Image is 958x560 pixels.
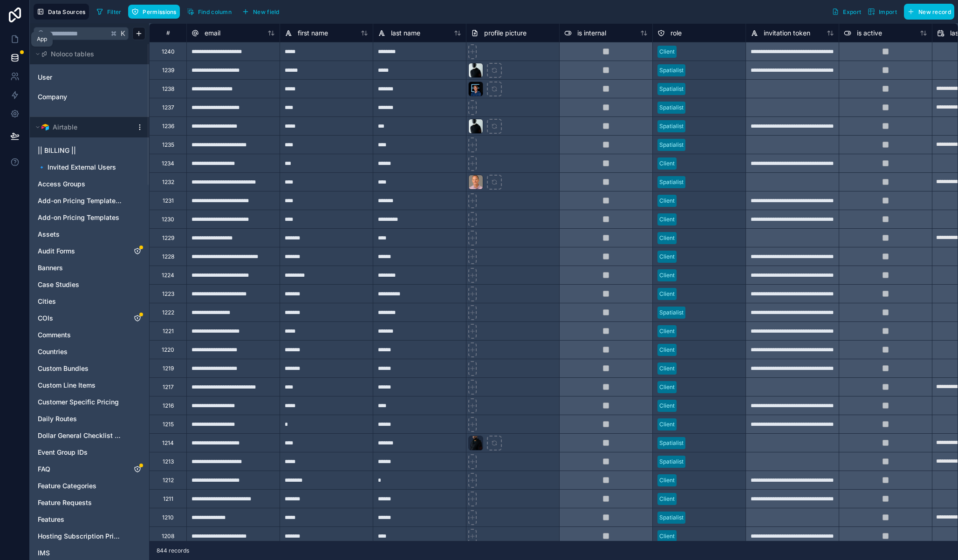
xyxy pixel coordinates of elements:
[143,8,176,15] span: Permissions
[162,234,174,242] div: 1229
[34,294,145,309] div: Cities
[51,49,94,59] span: Noloco tables
[659,159,675,168] div: Client
[37,35,47,43] div: App
[38,314,123,323] a: COIs
[659,103,684,112] div: Spatialist
[38,330,123,340] a: Comments
[879,8,897,15] span: Import
[198,8,232,15] span: Find column
[864,4,900,20] button: Import
[38,73,52,82] span: User
[38,146,123,155] a: || BILLING ||
[157,29,179,36] div: #
[38,548,50,558] span: IMS
[659,197,675,205] div: Client
[34,4,89,20] button: Data Sources
[162,178,174,186] div: 1232
[34,428,145,443] div: Dollar General Checklist Survey
[163,477,174,484] div: 1212
[128,5,179,19] button: Permissions
[34,121,132,134] button: Airtable LogoAirtable
[34,177,145,191] div: Access Groups
[162,309,174,316] div: 1222
[34,244,145,259] div: Audit Forms
[38,448,88,457] span: Event Group IDs
[38,92,67,102] span: Company
[659,178,684,186] div: Spatialist
[34,378,145,393] div: Custom Line Items
[659,85,684,93] div: Spatialist
[38,397,119,407] span: Customer Specific Pricing
[659,383,675,391] div: Client
[34,210,145,225] div: Add-on Pricing Templates
[163,197,174,205] div: 1231
[38,213,123,222] a: Add-on Pricing Templates
[38,414,77,423] span: Daily Routes
[34,89,145,104] div: Company
[659,327,675,335] div: Client
[38,213,119,222] span: Add-on Pricing Templates
[162,290,174,298] div: 1223
[162,160,174,167] div: 1234
[298,28,328,38] span: first name
[38,515,123,524] a: Features
[162,67,174,74] div: 1239
[162,253,174,260] div: 1228
[34,462,145,477] div: FAQ
[38,464,123,474] a: FAQ
[163,421,174,428] div: 1215
[157,547,189,554] span: 844 records
[38,280,79,289] span: Case Studies
[659,364,675,373] div: Client
[239,5,283,19] button: New field
[900,4,954,20] a: New record
[659,420,675,429] div: Client
[162,533,174,540] div: 1208
[163,402,174,410] div: 1216
[38,347,68,356] span: Countries
[38,314,53,323] span: COIs
[128,5,183,19] a: Permissions
[38,431,123,440] a: Dollar General Checklist Survey
[38,92,113,102] a: Company
[253,8,280,15] span: New field
[38,498,92,507] span: Feature Requests
[38,146,76,155] span: || BILLING ||
[38,548,123,558] a: IMS
[38,263,63,273] span: Banners
[38,73,113,82] a: User
[391,28,420,38] span: last name
[38,297,123,306] a: Cities
[162,104,174,111] div: 1237
[918,8,951,15] span: New record
[34,311,145,326] div: COIs
[162,514,174,521] div: 1210
[659,66,684,75] div: Spatialist
[38,481,96,491] span: Feature Categories
[38,230,60,239] span: Assets
[184,5,235,19] button: Find column
[38,381,96,390] span: Custom Line Items
[38,397,123,407] a: Customer Specific Pricing
[38,381,123,390] a: Custom Line Items
[163,495,173,503] div: 1211
[34,478,145,493] div: Feature Categories
[205,28,220,38] span: email
[904,4,954,20] button: New record
[659,215,675,224] div: Client
[34,361,145,376] div: Custom Bundles
[163,328,174,335] div: 1221
[659,513,684,522] div: Spatialist
[659,271,675,280] div: Client
[659,495,675,503] div: Client
[38,414,123,423] a: Daily Routes
[659,476,675,485] div: Client
[38,297,56,306] span: Cities
[671,28,682,38] span: role
[38,464,50,474] span: FAQ
[659,122,684,130] div: Spatialist
[577,28,606,38] span: is internal
[162,123,174,130] div: 1236
[163,458,174,465] div: 1213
